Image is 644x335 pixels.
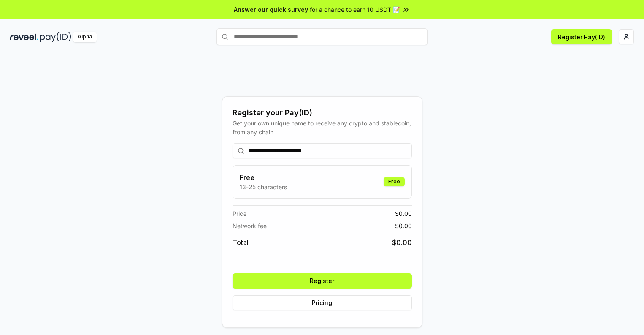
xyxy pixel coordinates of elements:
[233,273,412,289] button: Register
[10,32,38,42] img: reveel_dark
[233,209,246,218] span: Price
[395,209,412,218] span: $ 0.00
[384,177,405,186] div: Free
[233,119,412,136] div: Get your own unique name to receive any crypto and stablecoin, from any chain
[233,237,249,248] span: Total
[395,221,412,230] span: $ 0.00
[233,221,267,230] span: Network fee
[40,32,71,42] img: pay_id
[234,5,308,14] span: Answer our quick survey
[392,237,412,248] span: $ 0.00
[73,32,97,42] div: Alpha
[310,5,400,14] span: for a chance to earn 10 USDT 📝
[240,182,287,191] p: 13-25 characters
[233,295,412,310] button: Pricing
[240,172,287,182] h3: Free
[233,107,412,119] div: Register your Pay(ID)
[551,29,612,44] button: Register Pay(ID)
